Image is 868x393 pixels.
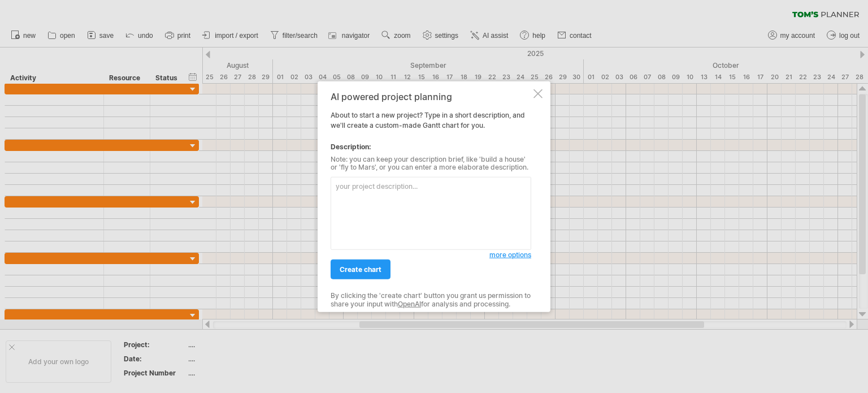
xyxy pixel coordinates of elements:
a: more options [489,250,531,260]
a: OpenAI [398,299,421,308]
span: more options [489,251,531,259]
div: About to start a new project? Type in a short description, and we'll create a custom-made Gantt c... [331,91,531,302]
a: create chart [331,260,390,279]
div: By clicking the 'create chart' button you grant us permission to share your input with for analys... [331,292,531,308]
span: create chart [340,265,381,274]
div: AI powered project planning [331,91,531,101]
div: Description: [331,141,531,152]
div: Note: you can keep your description brief, like 'build a house' or 'fly to Mars', or you can ente... [331,155,531,171]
